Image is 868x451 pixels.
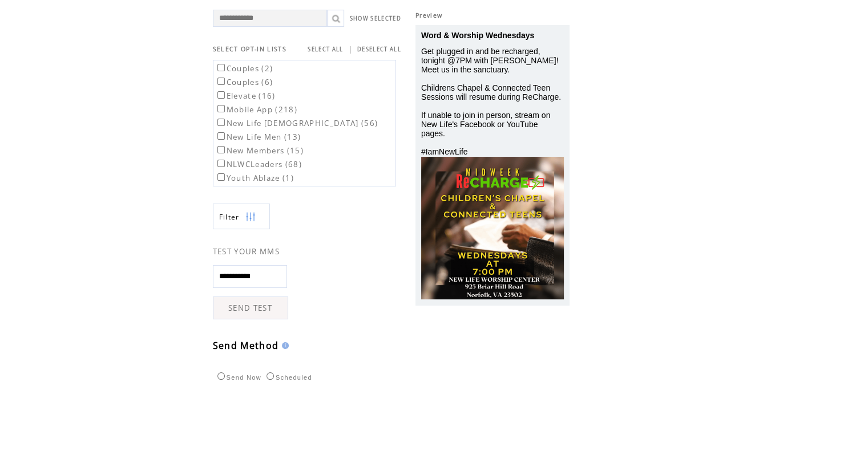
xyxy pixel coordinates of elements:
[217,78,225,85] input: Couples (6)
[217,132,225,140] input: New Life Men (13)
[217,146,225,153] input: New Members (15)
[217,64,225,71] input: Couples (2)
[278,342,289,349] img: help.gif
[215,173,294,183] label: Youth Ablaze (1)
[213,45,286,53] span: SELECT OPT-IN LISTS
[217,372,225,380] input: Send Now
[219,212,240,222] span: Show filters
[215,91,276,101] label: Elevate (16)
[215,77,273,87] label: Couples (6)
[215,132,301,142] label: New Life Men (13)
[350,15,401,22] a: SHOW SELECTED
[348,44,353,54] span: |
[357,46,401,53] a: DESELECT ALL
[213,296,288,319] a: SEND TEST
[215,118,378,128] label: New Life [DEMOGRAPHIC_DATA] (56)
[215,374,261,381] label: Send Now
[308,46,343,53] a: SELECT ALL
[217,119,225,126] input: New Life [DEMOGRAPHIC_DATA] (56)
[217,105,225,112] input: Mobile App (218)
[213,204,270,229] a: Filter
[217,91,225,99] input: Elevate (16)
[217,160,225,167] input: NLWCLeaders (68)
[245,204,256,230] img: filters.png
[267,372,274,380] input: Scheduled
[264,374,312,381] label: Scheduled
[217,173,225,181] input: Youth Ablaze (1)
[215,145,304,156] label: New Members (15)
[213,339,279,352] span: Send Method
[415,11,442,19] span: Preview
[215,63,273,74] label: Couples (2)
[421,47,561,156] span: Get plugged in and be recharged, tonight @7PM with [PERSON_NAME]! Meet us in the sanctuary. Child...
[213,246,280,257] span: TEST YOUR MMS
[215,104,297,115] label: Mobile App (218)
[215,159,302,169] label: NLWCLeaders (68)
[421,31,534,40] span: Word & Worship Wednesdays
